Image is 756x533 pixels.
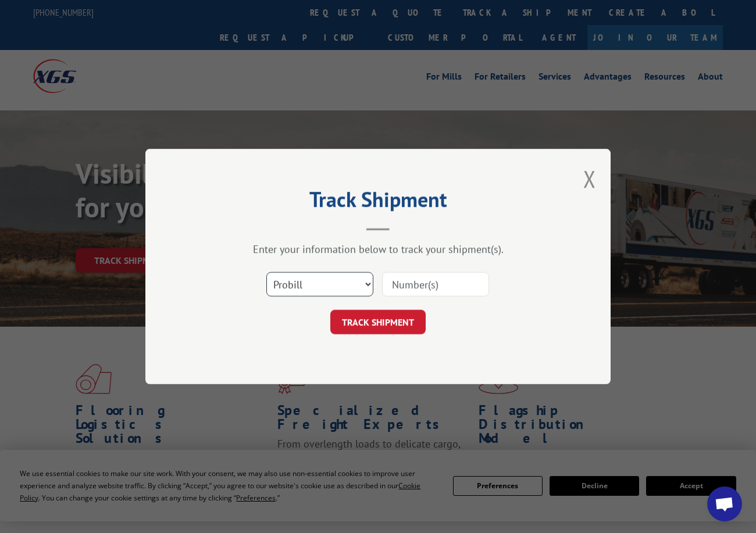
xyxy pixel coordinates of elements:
[382,272,489,296] input: Number(s)
[583,163,596,194] button: Close modal
[330,310,426,334] button: TRACK SHIPMENT
[707,487,742,521] div: Open chat
[204,242,552,256] div: Enter your information below to track your shipment(s).
[204,191,552,213] h2: Track Shipment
